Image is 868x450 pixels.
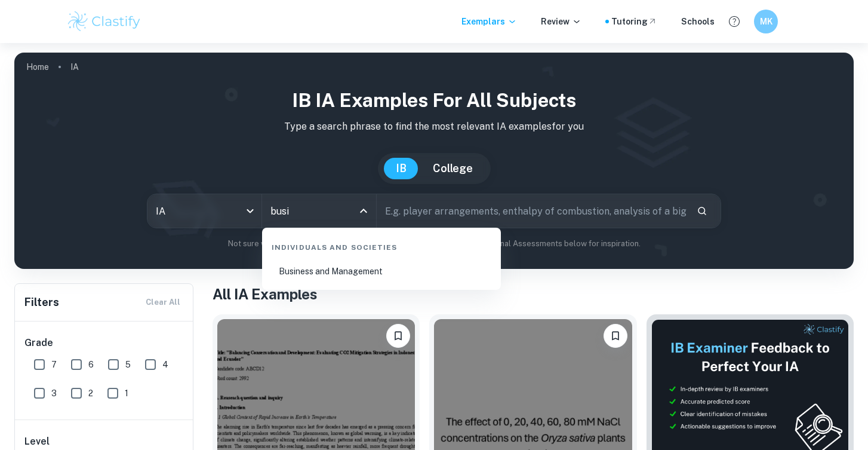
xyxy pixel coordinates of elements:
span: 4 [162,358,168,371]
li: Business and Management [267,258,496,285]
h1: All IA Examples [213,283,854,305]
p: Review [541,15,581,28]
h6: Grade [24,336,184,350]
p: IA [70,60,79,74]
a: Schools [681,15,715,28]
button: Close [355,203,372,219]
p: Exemplars [461,15,517,28]
span: 2 [88,387,93,400]
button: Bookmark [604,324,627,348]
span: 7 [51,358,57,371]
a: Tutoring [611,15,657,28]
span: 1 [125,387,128,400]
p: Not sure what to search for? You can always look through our example Internal Assessments below f... [24,238,844,250]
p: Type a search phrase to find the most relevant IA examples for you [24,120,844,134]
button: Search [692,201,712,221]
button: Help and Feedback [724,11,744,32]
span: 6 [88,358,94,371]
img: profile cover [14,53,854,269]
button: College [421,158,485,179]
span: 5 [125,358,131,371]
h6: Filters [24,294,59,311]
button: IB [384,158,418,179]
h6: MK [759,15,773,28]
img: Clastify logo [66,10,142,33]
div: Individuals and Societies [267,232,496,258]
a: Home [26,59,49,75]
button: Bookmark [386,324,410,348]
button: MK [754,10,778,33]
h6: Level [24,434,184,449]
span: 3 [51,387,57,400]
h1: IB IA examples for all subjects [24,86,844,115]
div: IA [147,194,261,228]
input: E.g. player arrangements, enthalpy of combustion, analysis of a big city... [377,194,687,228]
